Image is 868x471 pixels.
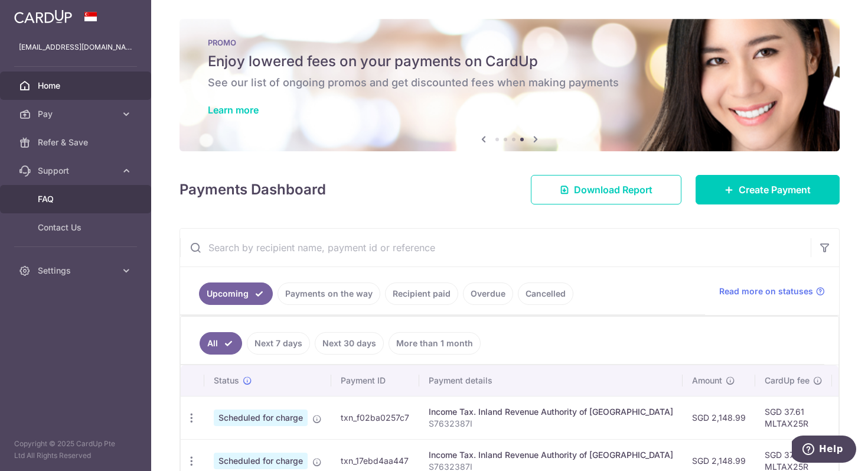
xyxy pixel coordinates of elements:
[683,396,755,439] td: SGD 2,148.99
[180,179,326,200] h4: Payments Dashboard
[755,396,832,439] td: SGD 37.61 MLTAX25R
[692,375,722,386] span: Amount
[38,222,116,233] span: Contact Us
[531,175,681,204] a: Download Report
[429,449,673,461] div: Income Tax. Inland Revenue Authority of [GEOGRAPHIC_DATA]
[389,332,481,355] a: More than 1 month
[278,282,380,305] a: Payments on the way
[247,332,310,355] a: Next 7 days
[574,183,652,197] span: Download Report
[38,108,116,120] span: Pay
[214,453,308,469] span: Scheduled for charge
[208,76,811,90] h6: See our list of ongoing promos and get discounted fees when making payments
[208,104,259,116] a: Learn more
[199,282,273,305] a: Upcoming
[315,332,384,355] a: Next 30 days
[214,410,308,426] span: Scheduled for charge
[14,9,72,24] img: CardUp
[331,396,419,439] td: txn_f02ba0257c7
[208,38,811,47] p: PROMO
[38,265,116,277] span: Settings
[38,193,116,205] span: FAQ
[180,229,811,267] input: Search by recipient name, payment id or reference
[429,406,673,418] div: Income Tax. Inland Revenue Authority of [GEOGRAPHIC_DATA]
[214,375,239,386] span: Status
[463,282,513,305] a: Overdue
[696,175,840,204] a: Create Payment
[719,285,813,297] span: Read more on statuses
[331,365,419,396] th: Payment ID
[739,183,811,197] span: Create Payment
[38,137,116,148] span: Refer & Save
[180,19,840,151] img: Latest Promos banner
[208,52,811,71] h5: Enjoy lowered fees on your payments on CardUp
[19,41,132,53] p: [EMAIL_ADDRESS][DOMAIN_NAME]
[385,282,458,305] a: Recipient paid
[38,80,116,92] span: Home
[419,365,683,396] th: Payment details
[792,436,856,465] iframe: Opens a widget where you can find more information
[429,418,673,430] p: S7632387I
[38,165,116,177] span: Support
[719,285,825,297] a: Read more on statuses
[765,375,810,386] span: CardUp fee
[518,282,573,305] a: Cancelled
[200,332,242,355] a: All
